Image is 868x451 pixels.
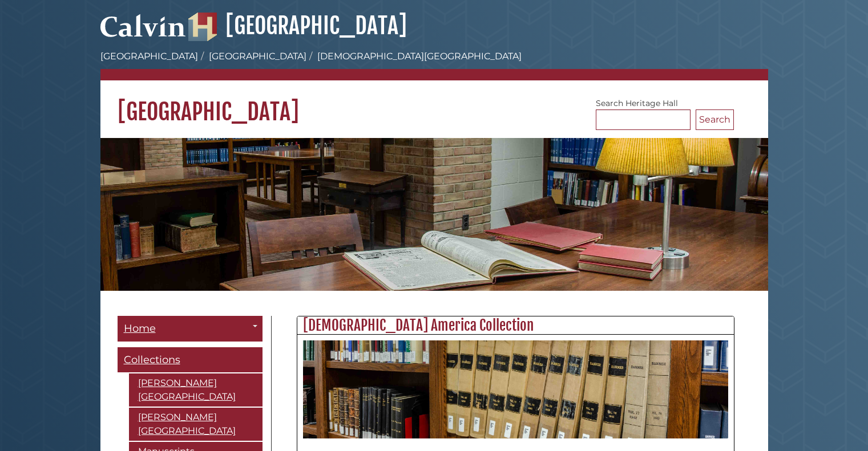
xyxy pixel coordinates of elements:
[124,354,180,366] span: Collections
[188,13,217,41] img: Hekman Library Logo
[124,322,156,335] span: Home
[118,316,263,342] a: Home
[297,316,734,335] h2: [DEMOGRAPHIC_DATA] America Collection
[100,80,768,126] h1: [GEOGRAPHIC_DATA]
[696,109,734,130] button: Search
[129,373,263,407] a: [PERSON_NAME][GEOGRAPHIC_DATA]
[100,9,186,41] img: Calvin
[100,26,186,36] a: Calvin University
[100,51,198,62] a: [GEOGRAPHIC_DATA]
[100,50,768,80] nav: breadcrumb
[129,408,263,441] a: [PERSON_NAME][GEOGRAPHIC_DATA]
[118,347,263,373] a: Collections
[303,340,728,438] img: CRCNA Banner
[188,11,407,40] a: [GEOGRAPHIC_DATA]
[209,51,306,62] a: [GEOGRAPHIC_DATA]
[306,50,522,63] li: [DEMOGRAPHIC_DATA][GEOGRAPHIC_DATA]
